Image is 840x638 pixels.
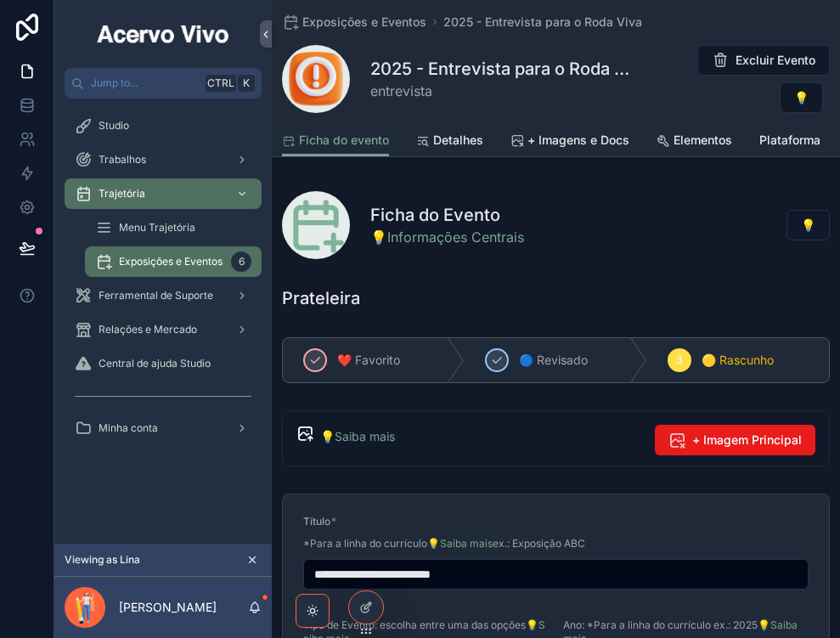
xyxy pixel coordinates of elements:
span: Ctrl [206,75,236,92]
h1: Prateleira [282,286,360,310]
a: Ferramental de Suporte [65,280,262,311]
h1: 2025 - Entrevista para o Roda Viva [370,57,636,81]
span: 💡 [794,89,809,106]
button: 💡 [780,82,823,113]
span: Trabalhos [99,153,146,167]
span: + Imagens e Docs [527,132,629,149]
a: Elementos [657,125,732,159]
span: Jump to... [91,76,199,90]
a: Trajetória [65,178,262,209]
span: Ficha do evento [299,132,389,149]
a: Menu Trajetória [85,212,262,243]
a: + Imagens e Docs [510,125,629,159]
a: Minha conta [65,413,262,443]
a: Plataforma [759,125,820,159]
span: Viewing as Lina [65,553,140,567]
a: Central de ajuda Studio [65,348,262,379]
a: 💡Informações Centrais [370,227,524,247]
span: Studio [99,119,129,133]
a: Exposições e Eventos6 [85,246,262,277]
span: Relações e Mercado [99,323,197,336]
span: Detalhes [433,132,483,149]
span: Plataforma [759,132,820,149]
button: 💡 [786,210,830,240]
div: scrollable content [54,99,272,466]
span: Minha conta [99,421,158,435]
button: Jump to...CtrlK [65,68,262,99]
span: *Para a linha do currículo ex.: Exposição ABC [303,537,585,550]
button: + Imagem Principal [655,425,815,455]
span: Central de ajuda Studio [99,357,211,370]
span: ❤️ Favorito [337,352,400,369]
img: App logo [94,20,232,48]
span: Elementos [674,132,732,149]
p: [PERSON_NAME] [119,599,217,616]
button: Excluir Evento [697,45,830,76]
a: Trabalhos [65,144,262,175]
div: 6 [231,251,251,272]
a: 💡Saiba mais [427,537,493,550]
a: Exposições e Eventos [282,14,426,31]
span: Trajetória [99,187,145,200]
span: K [240,76,253,90]
span: + Imagem Principal [692,432,802,449]
span: 🔵 Revisado [519,352,588,369]
span: 🟡 Rascunho [702,352,774,369]
div: [💡Saiba mais](https://acervovivo.com.br/wiki/explorando-a-plataforma/2-menu-trajetoria/exposicoes... [320,428,641,445]
h1: Ficha do Evento [370,203,524,227]
span: Excluir Evento [736,52,815,69]
span: Exposições e Eventos [302,14,426,31]
span: Menu Trajetória [119,221,195,234]
a: 💡Saiba mais [320,429,395,443]
span: Exposições e Eventos [119,255,223,268]
a: Ficha do evento [282,125,389,157]
a: 2025 - Entrevista para o Roda Viva [443,14,642,31]
span: Título [303,515,330,528]
a: Studio [65,110,262,141]
a: Detalhes [416,125,483,159]
span: Ferramental de Suporte [99,289,213,302]
span: entrevista [370,81,636,101]
span: 3 [676,353,682,367]
a: Relações e Mercado [65,314,262,345]
span: 💡 [801,217,815,234]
